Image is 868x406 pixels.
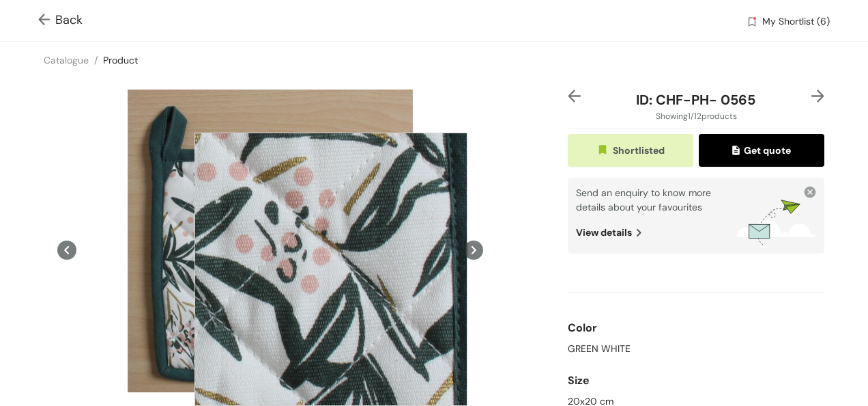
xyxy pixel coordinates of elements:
span: ID: CHF-PH- 0565 [636,91,755,109]
img: wishlists [736,198,816,245]
img: left [568,90,581,103]
div: GREEN WHITE [568,342,824,356]
img: wishlisted [596,144,613,159]
a: Product [103,54,138,66]
img: right [811,90,824,103]
img: quote [732,146,744,158]
img: view [632,226,641,240]
button: wishlistedShortlisted [568,134,693,167]
span: / [94,54,98,66]
span: Showing 1 / 12 products [656,110,737,122]
div: Size [568,367,824,394]
span: Get quote [732,143,791,158]
img: wishlist [746,16,758,30]
img: close [804,186,816,198]
img: Go back [38,14,55,28]
div: View details [576,215,736,240]
span: My Shortlist (6) [762,14,830,31]
span: Back [38,11,83,29]
a: Catalogue [44,54,89,66]
div: Color [568,314,824,342]
button: quoteGet quote [699,134,824,167]
span: Send an enquiry to know more details about your favourites [576,187,711,213]
span: Shortlisted [596,143,665,159]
